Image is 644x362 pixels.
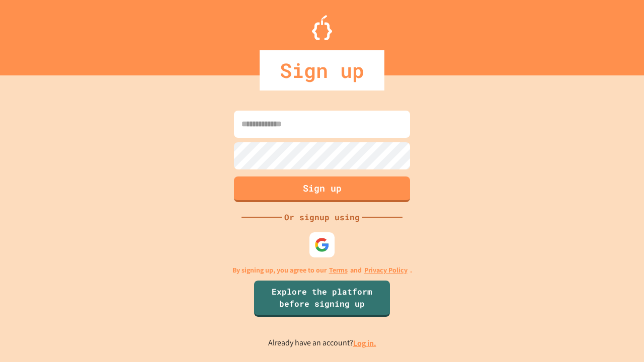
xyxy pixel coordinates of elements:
[260,50,384,90] div: Sign up
[312,15,332,40] img: Logo.svg
[314,237,330,252] img: google-icon.svg
[268,337,376,349] p: Already have an account?
[232,265,412,276] p: By signing up, you agree to our and .
[353,338,376,348] a: Log in.
[234,176,410,202] button: Sign up
[364,265,408,276] a: Privacy Policy
[254,281,390,317] a: Explore the platform before signing up
[329,265,348,276] a: Terms
[282,211,362,223] div: Or signup using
